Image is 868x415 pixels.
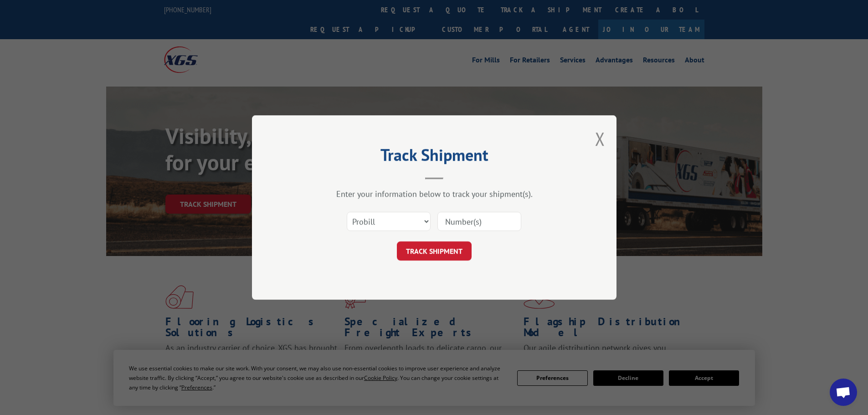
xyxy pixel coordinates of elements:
input: Number(s) [437,212,521,231]
div: Open chat [830,379,857,406]
button: TRACK SHIPMENT [397,241,472,261]
div: Enter your information below to track your shipment(s). [298,189,571,199]
h2: Track Shipment [298,149,571,166]
button: Close modal [595,127,605,151]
